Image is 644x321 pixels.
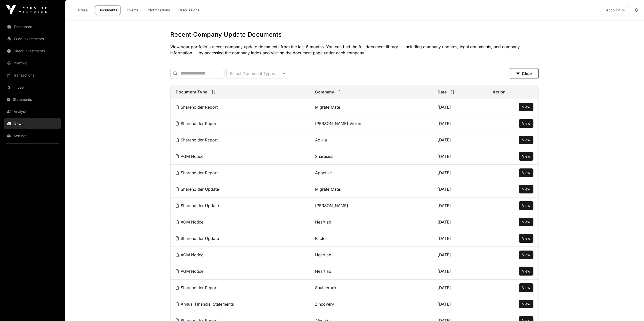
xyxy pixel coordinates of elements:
[522,170,530,175] span: View
[522,269,530,274] a: View
[493,89,506,95] span: Action
[438,89,447,95] span: Date
[522,203,530,208] a: View
[73,5,93,15] a: Press
[522,203,530,208] span: View
[95,5,121,15] a: Documents
[176,89,207,95] span: Document Type
[176,285,218,290] a: Shareholder Report
[522,137,530,142] a: View
[519,251,533,259] button: View
[432,99,488,115] td: [DATE]
[315,154,333,159] a: Sharesies
[432,148,488,165] td: [DATE]
[4,33,61,44] a: Fund Investments
[432,296,488,312] td: [DATE]
[6,5,47,15] img: Icehouse Ventures Logo
[519,185,533,193] button: View
[603,5,630,15] button: Account
[315,203,348,208] a: [PERSON_NAME]
[522,154,530,159] a: View
[315,269,331,274] a: Heartlab
[315,89,334,95] span: Company
[227,68,278,79] div: Select Document Types
[522,170,530,175] a: View
[519,152,533,161] button: View
[522,105,530,110] a: View
[519,168,533,177] button: View
[176,236,219,241] a: Shareholder Update
[522,219,530,225] a: View
[432,165,488,181] td: [DATE]
[176,137,218,142] a: Shareholder Report
[176,269,203,274] a: AGM Notice
[519,300,533,308] button: View
[519,283,533,292] button: View
[315,252,331,257] a: Heartlab
[315,121,361,126] a: [PERSON_NAME] Vision
[519,136,533,144] button: View
[4,130,61,141] a: Settings
[522,302,530,306] span: View
[315,302,334,307] a: Zincovery
[510,68,539,79] button: Clear
[432,214,488,230] td: [DATE]
[432,132,488,148] td: [DATE]
[432,280,488,296] td: [DATE]
[519,267,533,276] button: View
[4,94,61,105] a: Statements
[619,297,644,321] iframe: Chat Widget
[4,118,61,129] a: News
[315,105,340,110] a: Migrate Mate
[522,121,530,126] span: View
[522,121,530,126] a: View
[522,187,530,192] a: View
[522,154,530,158] span: View
[432,230,488,247] td: [DATE]
[522,253,530,257] span: View
[315,285,337,290] a: Shuttlerock
[432,247,488,263] td: [DATE]
[522,105,530,109] span: View
[522,285,530,290] a: View
[519,218,533,226] button: View
[176,187,219,192] a: Shareholder Update
[4,45,61,57] a: Direct Investments
[176,302,234,307] a: Annual Financial Statements
[315,236,327,241] a: Factor
[432,115,488,132] td: [DATE]
[432,197,488,214] td: [DATE]
[176,170,218,175] a: Shareholder Report
[315,137,327,142] a: Aquila
[176,121,218,126] a: Shareholder Report
[522,220,530,224] span: View
[519,103,533,111] button: View
[522,236,530,241] a: View
[176,203,219,208] a: Shareholder Update
[315,187,340,192] a: Migrate Mate
[176,154,203,159] a: AGM Notice
[175,5,203,15] a: Discussions
[522,252,530,257] a: View
[4,70,61,81] a: Transactions
[176,105,218,110] a: Shareholder Report
[432,263,488,280] td: [DATE]
[176,252,203,257] a: AGM Notice
[123,5,143,15] a: Events
[170,44,539,56] p: View your portfolio's recent company update documents from the last 6 months. You can find the fu...
[145,5,173,15] a: Notifications
[522,138,530,142] span: View
[519,119,533,128] button: View
[522,285,530,290] span: View
[522,236,530,240] span: View
[519,201,533,210] button: View
[4,106,61,117] a: Analysis
[4,21,61,32] a: Dashboard
[176,219,203,225] a: AGM Notice
[522,302,530,307] a: View
[4,82,61,93] a: Invest
[170,31,539,39] h1: Recent Company Update Documents
[4,58,61,69] a: Portfolio
[315,219,331,225] a: Heartlab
